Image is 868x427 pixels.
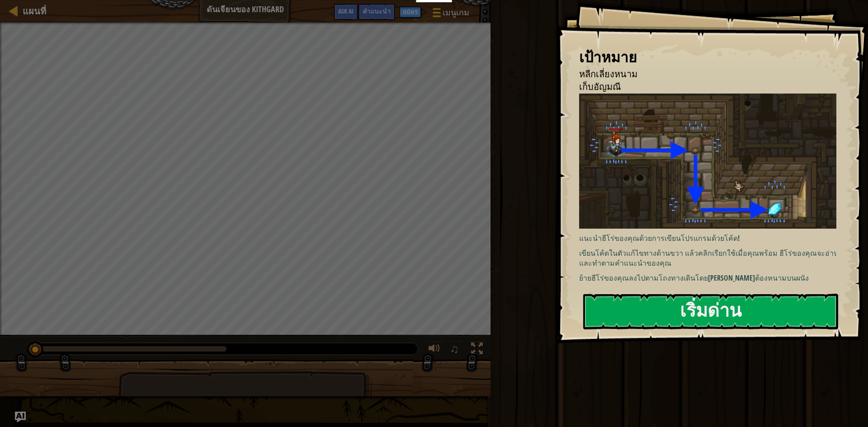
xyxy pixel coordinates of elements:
[468,341,486,359] button: สลับเป็นเต็มจอ
[448,341,463,359] button: ♫
[18,5,46,17] a: แผนที่
[579,233,843,244] p: แนะนำฮีโร่ของคุณด้วยการเขียนโปรแกรมด้วยโค้ด!
[579,248,843,269] p: เขียนโค้ดในตัวแก้ไขทางด้านขวา แล้วคลิกเรียกใช้เมื่อคุณพร้อม ฮีโร่ของคุณจะอ่านและทำตามคำแนะนำของคุณ
[579,94,843,229] img: Dungeons of kithgard
[400,7,421,18] button: สมัคร
[334,4,358,20] button: Ask AI
[579,68,637,80] span: หลีกเลี่ยงหนาม
[338,7,354,15] span: Ask AI
[583,294,838,329] button: เริ่มด่าน
[425,341,443,359] button: ปรับระดับเสียง
[579,47,836,68] div: เป้าหมาย
[450,342,459,356] span: ♫
[363,7,391,15] span: คำแนะนำ
[568,68,834,81] li: หลีกเลี่ยงหนาม
[15,412,26,422] button: Ask AI
[579,273,843,283] p: ย้ายฮีโร่ของคุณลงไปตามโถงทางเดินโดย[PERSON_NAME]ต้องหนามบนผนัง
[443,7,469,19] span: เมนูเกม
[425,4,475,25] button: เมนูเกม
[568,80,834,94] li: เก็บอัญมณี
[579,80,621,93] span: เก็บอัญมณี
[23,5,46,17] span: แผนที่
